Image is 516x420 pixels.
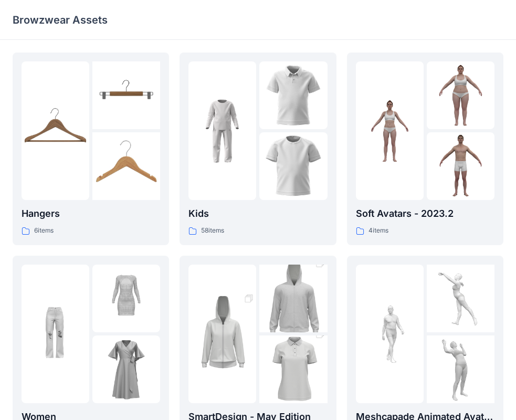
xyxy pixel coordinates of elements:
[22,97,89,165] img: folder 1
[13,13,108,27] p: Browzwear Assets
[22,206,160,221] p: Hangers
[13,52,169,245] a: folder 1folder 2folder 3Hangers6items
[356,97,424,165] img: folder 1
[92,132,160,200] img: folder 3
[347,52,503,245] a: folder 1folder 2folder 3Soft Avatars - 2023.24items
[188,206,327,221] p: Kids
[201,225,224,236] p: 58 items
[368,225,388,236] p: 4 items
[92,335,160,403] img: folder 3
[427,132,494,200] img: folder 3
[427,265,494,332] img: folder 2
[188,283,256,385] img: folder 1
[259,61,327,129] img: folder 2
[22,300,89,367] img: folder 1
[356,206,494,221] p: Soft Avatars - 2023.2
[356,300,424,367] img: folder 1
[188,97,256,165] img: folder 1
[259,248,327,350] img: folder 2
[259,132,327,200] img: folder 3
[92,265,160,332] img: folder 2
[180,52,336,245] a: folder 1folder 2folder 3Kids58items
[427,335,494,403] img: folder 3
[427,61,494,129] img: folder 2
[34,225,54,236] p: 6 items
[92,61,160,129] img: folder 2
